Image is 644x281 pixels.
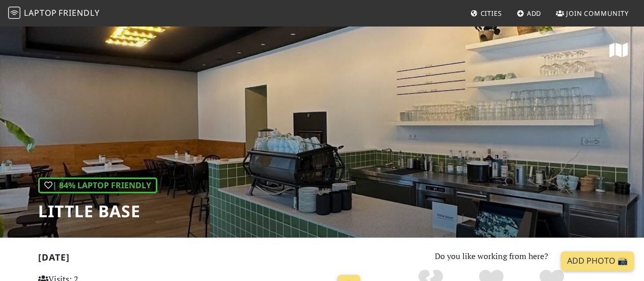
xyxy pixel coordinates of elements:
[466,4,506,22] a: Cities
[38,252,365,267] h2: [DATE]
[377,250,606,263] p: Do you like working from here?
[24,7,57,18] span: Laptop
[566,9,629,18] span: Join Community
[561,251,634,271] a: Add Photo 📸
[59,7,99,18] span: Friendly
[552,4,633,22] a: Join Community
[8,5,100,22] a: LaptopFriendly LaptopFriendly
[38,177,157,194] div: | 84% Laptop Friendly
[527,9,542,18] span: Add
[8,7,20,19] img: LaptopFriendly
[513,4,546,22] a: Add
[38,201,157,221] h1: Little Base
[481,9,502,18] span: Cities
